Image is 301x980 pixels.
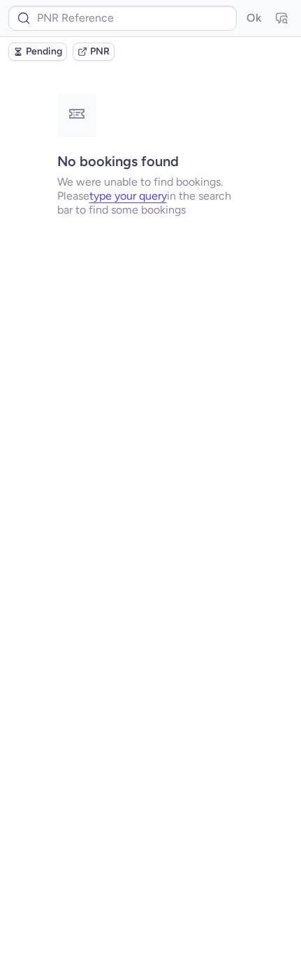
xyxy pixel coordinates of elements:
strong: No bookings found [57,153,179,170]
span: Pending [26,46,62,57]
button: Ok [242,7,265,29]
button: PNR [73,43,115,61]
p: Please in the search bar to find some bookings [57,189,244,217]
button: type your query [89,190,167,202]
input: PNR Reference [8,6,237,31]
button: Pending [8,43,67,61]
p: We were unable to find bookings. [57,175,244,189]
span: PNR [90,46,110,57]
